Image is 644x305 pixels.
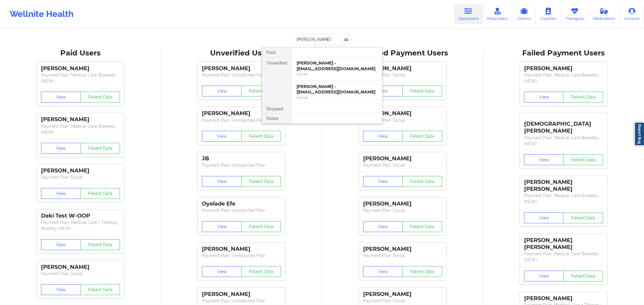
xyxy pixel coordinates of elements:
[402,221,442,232] button: Patient Data
[524,72,603,84] p: Payment Plan : Medical Care Biweekly (NEW)
[297,60,377,71] div: [PERSON_NAME] - [EMAIL_ADDRESS][DOMAIN_NAME]
[241,176,281,187] button: Patient Data
[363,117,442,123] p: Payment Plan : Social
[80,188,120,199] button: Patient Data
[363,246,442,253] div: [PERSON_NAME]
[202,176,242,187] button: View
[41,143,81,154] button: View
[402,176,442,187] button: Patient Data
[41,123,120,135] p: Payment Plan : Medical Care Biweekly (NEW)
[202,117,281,123] p: Payment Plan : Unmatched Plan
[202,72,281,78] p: Payment Plan : Unmatched Plan
[524,179,603,193] div: [PERSON_NAME] [PERSON_NAME]
[363,291,442,298] div: [PERSON_NAME]
[536,4,561,24] a: Coaches
[202,298,281,304] p: Payment Plan : Unmatched Plan
[41,65,120,72] div: [PERSON_NAME]
[363,253,442,259] p: Payment Plan : Social
[524,135,603,147] p: Payment Plan : Medical Care Biweekly (NEW)
[363,221,403,232] button: View
[326,49,479,58] div: Skipped Payment Users
[41,174,120,180] p: Payment Plan : Social
[402,131,442,142] button: Patient Data
[524,295,603,302] div: [PERSON_NAME]
[202,131,242,142] button: View
[262,114,291,123] div: Failed
[363,86,403,96] button: View
[402,266,442,277] button: Patient Data
[363,298,442,304] p: Payment Plan : Social
[262,104,291,114] div: Skipped
[363,72,442,78] p: Payment Plan : Social
[41,271,120,277] p: Payment Plan : Social
[41,212,120,219] div: Deki Test W-OOP
[563,154,603,165] button: Patient Data
[41,239,81,250] button: View
[620,4,644,24] a: Account
[454,4,483,24] a: Dashboard
[202,86,242,96] button: View
[202,162,281,168] p: Payment Plan : Unmatched Plan
[241,86,281,96] button: Patient Data
[4,49,157,58] div: Paid Users
[363,176,403,187] button: View
[524,271,564,281] button: View
[524,154,564,165] button: View
[165,49,318,58] div: Unverified Users
[202,246,281,253] div: [PERSON_NAME]
[202,207,281,213] p: Payment Plan : Unmatched Plan
[241,131,281,142] button: Patient Data
[80,92,120,102] button: Patient Data
[512,4,536,24] a: Admins
[202,291,281,298] div: [PERSON_NAME]
[262,48,291,57] div: Paid
[524,237,603,251] div: [PERSON_NAME] [PERSON_NAME]
[363,155,442,162] div: [PERSON_NAME]
[524,65,603,72] div: [PERSON_NAME]
[80,284,120,295] button: Patient Data
[41,219,120,231] p: Payment Plan : Medical Care + Therapy Monthly (NEW)
[41,264,120,271] div: [PERSON_NAME]
[363,110,442,117] div: [PERSON_NAME]
[202,253,281,259] p: Payment Plan : Unmatched Plan
[41,167,120,174] div: [PERSON_NAME]
[563,212,603,223] button: Patient Data
[202,155,281,162] div: JB
[487,49,640,58] div: Failed Payment Users
[363,65,442,72] div: [PERSON_NAME]
[363,207,442,213] p: Payment Plan : Social
[202,110,281,117] div: [PERSON_NAME]
[297,95,377,100] div: Social
[524,251,603,263] p: Payment Plan : Medical Care Biweekly (NEW)
[202,65,281,72] div: [PERSON_NAME]
[363,200,442,207] div: [PERSON_NAME]
[524,212,564,223] button: View
[41,72,120,84] p: Payment Plan : Medical Care Biweekly (NEW)
[561,4,589,24] a: Therapists
[202,221,242,232] button: View
[80,143,120,154] button: Patient Data
[524,116,603,134] div: [DEMOGRAPHIC_DATA][PERSON_NAME]
[202,200,281,207] div: Oyelade Efe
[483,4,513,24] a: Prescribers
[41,284,81,295] button: View
[563,92,603,102] button: Patient Data
[41,188,81,199] button: View
[80,239,120,250] button: Patient Data
[589,4,620,24] a: Medications
[363,131,403,142] button: View
[297,84,377,95] div: [PERSON_NAME] - [EMAIL_ADDRESS][DOMAIN_NAME]
[363,266,403,277] button: View
[297,71,377,77] div: Social
[524,193,603,205] p: Payment Plan : Medical Care Biweekly (NEW)
[41,92,81,102] button: View
[363,162,442,168] p: Payment Plan : Social
[402,86,442,96] button: Patient Data
[262,57,291,104] div: Unverified
[241,266,281,277] button: Patient Data
[41,116,120,123] div: [PERSON_NAME]
[202,266,242,277] button: View
[524,92,564,102] button: View
[634,122,644,146] a: Report Bug
[241,221,281,232] button: Patient Data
